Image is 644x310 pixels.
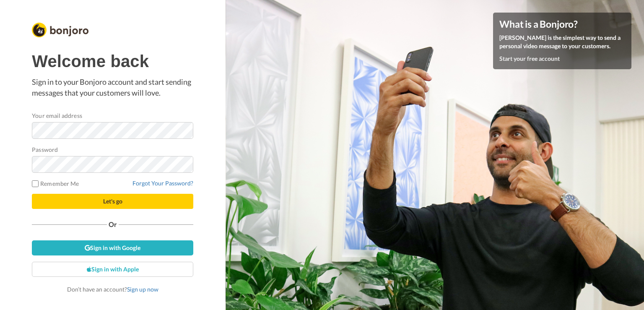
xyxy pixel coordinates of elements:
span: Or [107,221,119,227]
p: [PERSON_NAME] is the simplest way to send a personal video message to your customers. [499,34,625,50]
p: Sign in to your Bonjoro account and start sending messages that your customers will love. [32,77,193,98]
a: Sign in with Google [32,240,193,255]
label: Your email address [32,111,82,120]
h1: Welcome back [32,52,193,70]
label: Password [32,145,58,154]
h4: What is a Bonjoro? [499,19,625,29]
a: Sign in with Apple [32,262,193,277]
input: Remember Me [32,180,39,187]
a: Sign up now [127,286,158,293]
span: Let's go [103,198,122,205]
label: Remember Me [32,179,79,188]
span: Don’t have an account? [67,286,158,293]
button: Let's go [32,194,193,209]
a: Forgot Your Password? [132,180,193,187]
a: Start your free account [499,55,560,62]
